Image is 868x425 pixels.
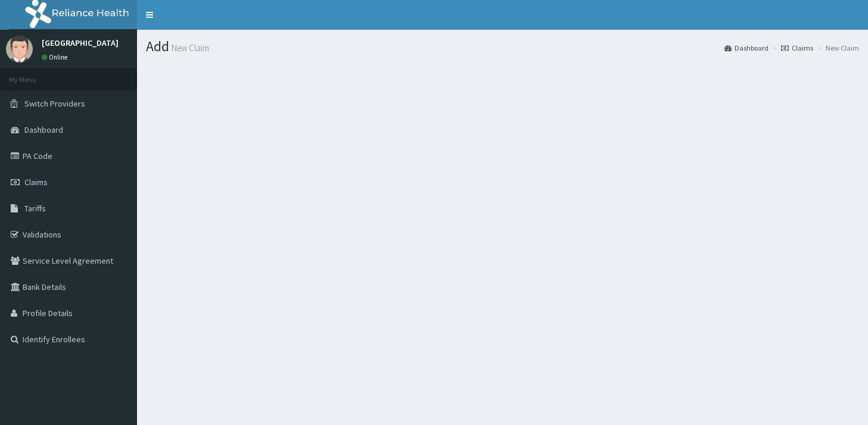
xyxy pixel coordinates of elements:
[42,39,119,47] p: [GEOGRAPHIC_DATA]
[24,177,48,187] span: Claims
[781,43,813,53] a: Claims
[42,53,70,61] a: Online
[814,43,859,53] li: New Claim
[146,39,859,54] h1: Add
[169,43,209,52] small: New Claim
[24,203,46,214] span: Tariffs
[24,124,63,135] span: Dashboard
[724,43,769,53] a: Dashboard
[24,98,85,109] span: Switch Providers
[6,36,33,62] img: User Image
